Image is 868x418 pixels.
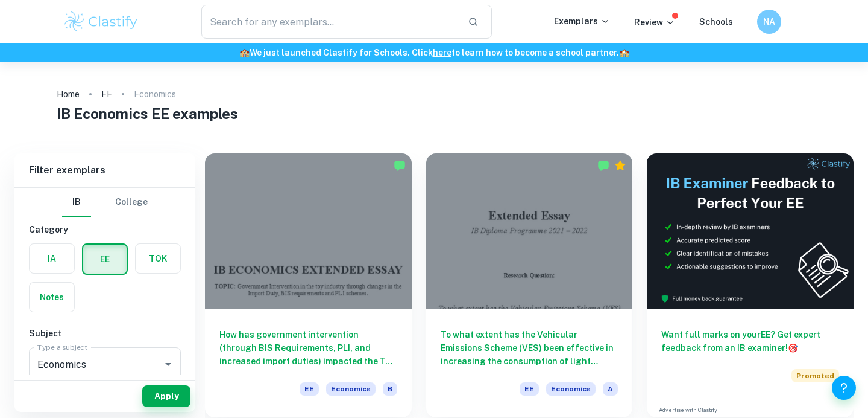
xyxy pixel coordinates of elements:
span: B [383,382,397,396]
button: Open [160,356,177,373]
span: EE [300,382,319,396]
h6: How has government intervention (through BIS Requirements, PLI, and increased import duties) impa... [219,328,397,368]
p: Review [634,16,675,29]
a: How has government intervention (through BIS Requirements, PLI, and increased import duties) impa... [205,153,412,417]
h6: Want full marks on your EE ? Get expert feedback from an IB examiner! [661,328,839,355]
img: Marked [597,159,609,172]
button: NA [757,10,781,34]
input: Search for any exemplars... [201,5,458,39]
h6: To what extent has the Vehicular Emissions Scheme (VES) been effective in increasing the consumpt... [441,328,618,368]
span: Economics [546,382,596,396]
button: TOK [136,244,180,273]
p: Economics [134,88,176,101]
button: Apply [142,385,190,407]
button: College [115,188,148,217]
a: here [433,48,451,57]
h1: IB Economics EE examples [57,103,812,124]
span: 🏫 [239,48,250,57]
a: To what extent has the Vehicular Emissions Scheme (VES) been effective in increasing the consumpt... [426,153,633,417]
span: A [603,382,618,396]
a: Want full marks on yourEE? Get expert feedback from an IB examiner!PromotedAdvertise with Clastify [647,153,854,417]
span: 🎯 [788,343,798,353]
a: Home [57,86,80,103]
span: EE [520,382,539,396]
button: Help and Feedback [832,376,856,400]
a: EE [101,86,112,103]
img: Thumbnail [647,153,854,309]
h6: Category [29,223,181,236]
p: Exemplars [554,14,610,28]
button: IA [30,244,74,273]
button: Notes [30,283,74,312]
label: Type a subject [37,342,87,352]
a: Schools [699,17,733,27]
img: Marked [394,159,406,172]
a: Advertise with Clastify [659,406,717,414]
span: Economics [326,382,376,396]
button: IB [62,188,91,217]
h6: Subject [29,327,181,340]
h6: Filter exemplars [14,153,195,187]
h6: NA [763,15,776,28]
div: Filter type choice [62,188,148,217]
h6: We just launched Clastify for Schools. Click to learn how to become a school partner. [2,46,866,59]
span: Promoted [791,369,839,382]
div: Premium [614,159,626,172]
span: 🏫 [619,48,629,57]
button: EE [83,245,127,274]
img: Clastify logo [63,10,139,34]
